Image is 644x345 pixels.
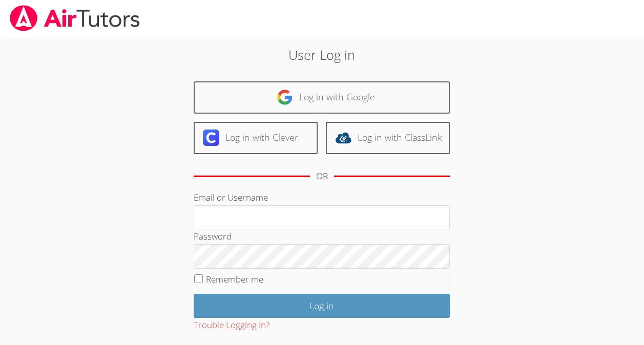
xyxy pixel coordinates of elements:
img: classlink-logo-d6bb404cc1216ec64c9a2012d9dc4662098be43eaf13dc465df04b49fa7ab582.svg [335,130,351,146]
a: Log in with ClassLink [326,122,450,154]
div: OR [316,169,328,184]
img: clever-logo-6eab21bc6e7a338710f1a6ff85c0baf02591cd810cc4098c63d3a4b26e2feb20.svg [203,130,219,146]
a: Log in with Google [194,81,450,114]
button: Trouble Logging In? [194,318,269,333]
img: google-logo-50288ca7cdecda66e5e0955fdab243c47b7ad437acaf1139b6f446037453330a.svg [277,89,293,105]
a: Log in with Clever [194,122,318,154]
label: Email or Username [194,191,268,203]
img: airtutors_banner-c4298cdbf04f3fff15de1276eac7730deb9818008684d7c2e4769d2f7ddbe033.png [9,5,141,31]
h2: User Log in [148,45,496,64]
label: Remember me [206,273,263,285]
input: Log in [194,294,450,318]
label: Password [194,230,232,242]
